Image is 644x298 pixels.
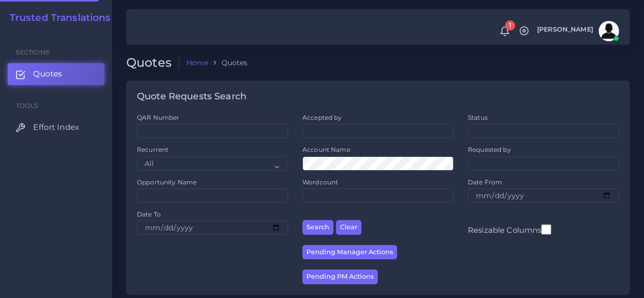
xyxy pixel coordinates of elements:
label: Accepted by [302,113,342,122]
label: Opportunity Name [137,178,197,186]
label: Resizable Columns [468,223,551,236]
a: Home [186,58,209,68]
span: [PERSON_NAME] [537,26,593,33]
span: Tools [16,102,39,110]
label: Status [468,113,488,122]
a: Quotes [8,63,104,85]
span: Sections [16,48,49,56]
label: Requested by [468,145,511,154]
button: Pending PM Actions [302,269,378,284]
label: Wordcount [302,178,338,186]
span: Quotes [33,68,62,79]
label: Recurrent [137,145,169,154]
li: Quotes [208,58,247,68]
span: 1 [505,20,515,31]
label: Date To [137,210,161,219]
a: Trusted Translations [3,12,111,24]
label: Date From [468,178,502,186]
span: Effort Index [33,122,79,133]
a: Effort Index [8,117,104,138]
label: Account Name [302,145,350,154]
img: avatar [599,21,619,41]
a: 1 [496,26,514,37]
input: Resizable Columns [541,223,551,236]
label: QAR Number [137,113,179,122]
button: Search [302,220,333,235]
button: Pending Manager Actions [302,245,397,260]
button: Clear [336,220,361,235]
a: [PERSON_NAME]avatar [532,21,623,41]
h4: Quote Requests Search [137,91,246,102]
h2: Quotes [126,56,179,70]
